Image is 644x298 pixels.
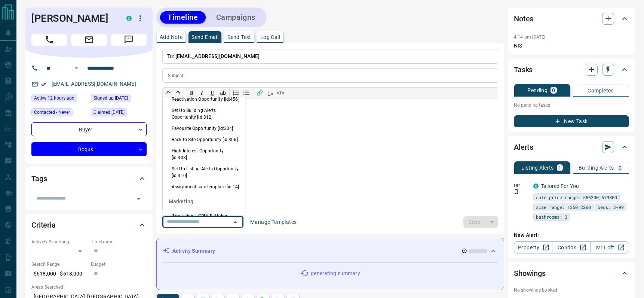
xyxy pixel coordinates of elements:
[197,88,207,98] button: 𝑰
[163,105,245,123] li: Set Up Building Alerts Opportunity [id:312]
[52,81,136,87] a: [EMAIL_ADDRESS][DOMAIN_NAME]
[514,115,629,127] button: New Task
[536,194,617,201] span: sale price range: 556200,679800
[579,165,614,170] p: Building Alerts
[163,145,245,163] li: High Interest Opportunity [id:308]
[163,88,173,98] button: ↶
[536,203,591,211] span: size range: 1350,2200
[275,88,286,98] button: </>
[207,88,218,98] button: 𝐔
[91,238,147,245] p: Timeframe:
[536,213,567,221] span: bathrooms: 3
[31,261,87,268] p: Search Range:
[31,238,87,245] p: Actively Searching:
[220,90,226,96] s: ab
[160,34,183,40] p: Add Note
[211,90,214,96] span: 𝐔
[218,88,228,98] button: ab
[163,94,245,105] li: Reactivation Opportunity [id:456]
[558,165,561,170] p: 1
[541,183,579,189] a: Tailored For You
[265,88,275,98] button: T̲ₓ
[111,34,147,46] span: Message
[34,109,70,116] span: Contacted - Never
[41,82,46,87] svg: Email Verified
[168,72,184,79] p: Subject:
[209,11,263,24] button: Campaigns
[31,284,147,291] p: Areas Searched:
[254,88,265,98] button: 🔗
[260,34,280,40] p: Log Call
[93,109,125,116] span: Claimed [DATE]
[91,108,147,119] div: Tue Jan 07 2025
[619,165,622,170] p: 0
[521,165,554,170] p: Listing Alerts
[514,34,546,40] p: 4:14 pm [DATE]
[72,64,81,73] button: Open
[514,64,533,76] h2: Tasks
[588,88,614,93] p: Completed
[463,216,498,228] div: split button
[31,219,56,231] h2: Criteria
[91,261,147,268] p: Budget:
[514,231,629,239] p: New Alert:
[162,49,498,64] p: To:
[598,203,624,211] span: beds: 3-99
[163,192,245,210] div: Marketing
[163,134,245,145] li: Back to Site Opportunity [id:306]
[514,182,529,189] p: Off
[126,16,132,21] div: condos.ca
[160,11,206,24] button: Timeline
[163,210,245,235] li: [Marketing] - CRM- Birthday Email Property Version [id:1143271]
[71,34,107,46] span: Email
[163,123,245,134] li: Favourite Opportunity [id:304]
[514,264,629,282] div: Showings
[163,163,245,181] li: Set Up Listing Alerts Opportunity [id:310]
[514,241,552,253] a: Property
[552,88,555,93] p: 0
[31,142,147,156] div: Bogus
[31,268,87,280] p: $618,000 - $618,000
[191,34,218,40] p: Send Email
[172,247,215,255] p: Activity Summary
[186,88,197,98] button: 𝐁
[173,88,184,98] button: ↷
[514,61,629,79] div: Tasks
[514,10,629,28] div: Notes
[514,267,546,279] h2: Showings
[91,94,147,104] div: Tue Jan 07 2025
[311,270,360,277] p: generating summary
[514,42,629,50] p: NIS
[31,94,87,104] div: Sun Sep 14 2025
[163,244,498,258] div: Activity Summary
[591,241,629,253] a: Mr.Loft
[227,34,251,40] p: Send Text
[31,122,147,136] div: Buyer
[93,94,128,102] span: Signed up [DATE]
[175,53,260,59] span: [EMAIL_ADDRESS][DOMAIN_NAME]
[514,13,533,25] h2: Notes
[134,194,144,204] button: Open
[34,94,74,102] span: Active 12 hours ago
[514,100,629,111] p: No pending tasks
[527,88,548,93] p: Pending
[231,88,241,98] button: Numbered list
[514,287,629,294] p: No showings booked
[246,216,301,228] button: Manage Templates
[31,216,147,234] div: Criteria
[31,170,147,188] div: Tags
[230,217,240,227] button: Close
[514,189,519,194] svg: Push Notification Only
[31,173,47,185] h2: Tags
[533,183,539,189] div: condos.ca
[163,181,245,192] li: Assignment sale template [id:14]
[552,241,591,253] a: Condos
[514,141,533,153] h2: Alerts
[31,34,67,46] span: Call
[241,88,252,98] button: Bullet list
[31,12,115,24] h1: [PERSON_NAME]
[514,138,629,156] div: Alerts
